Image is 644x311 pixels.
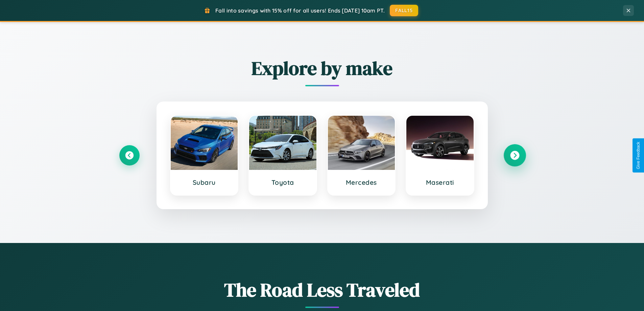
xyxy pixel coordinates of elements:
[335,178,388,186] h3: Mercedes
[256,178,310,186] h3: Toyota
[390,5,418,16] button: FALL15
[413,178,467,186] h3: Maserati
[636,142,641,169] div: Give Feedback
[215,7,385,14] span: Fall into savings with 15% off for all users! Ends [DATE] 10am PT.
[177,178,231,186] h3: Subaru
[119,277,525,303] h1: The Road Less Traveled
[119,55,525,81] h2: Explore by make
